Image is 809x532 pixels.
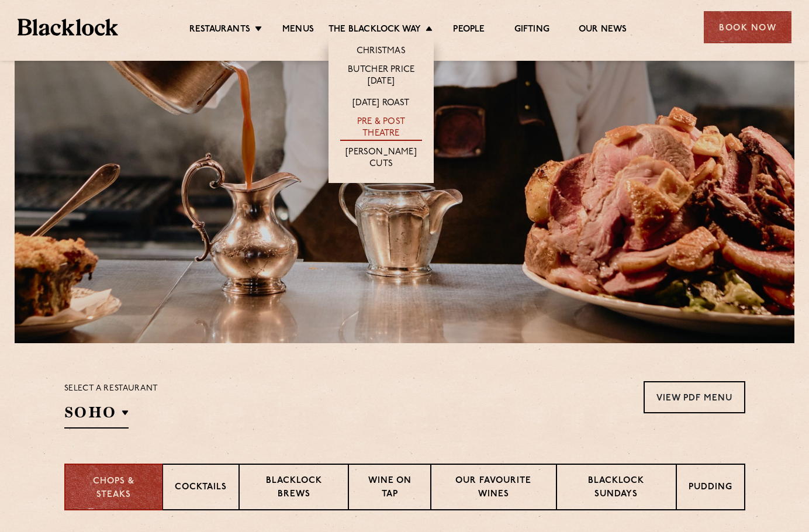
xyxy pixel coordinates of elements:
p: Our favourite wines [443,475,544,502]
a: Pre & Post Theatre [340,116,422,141]
p: Select a restaurant [64,381,158,396]
a: [PERSON_NAME] Cuts [340,147,422,171]
a: View PDF Menu [644,381,745,413]
a: Christmas [357,46,406,58]
a: The Blacklock Way [329,24,421,37]
a: [DATE] Roast [352,98,409,110]
a: Our News [579,24,627,37]
p: Pudding [689,481,732,496]
a: Gifting [514,24,549,37]
p: Blacklock Sundays [569,475,663,502]
img: BL_Textured_Logo-footer-cropped.svg [18,19,118,36]
a: Menus [282,24,314,37]
p: Wine on Tap [361,475,418,502]
a: Butcher Price [DATE] [340,64,422,89]
p: Chops & Steaks [77,475,150,502]
div: Book Now [704,11,791,43]
a: People [453,24,485,37]
p: Cocktails [175,481,227,496]
p: Blacklock Brews [251,475,337,502]
a: Restaurants [189,24,250,37]
h2: SOHO [64,402,129,429]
